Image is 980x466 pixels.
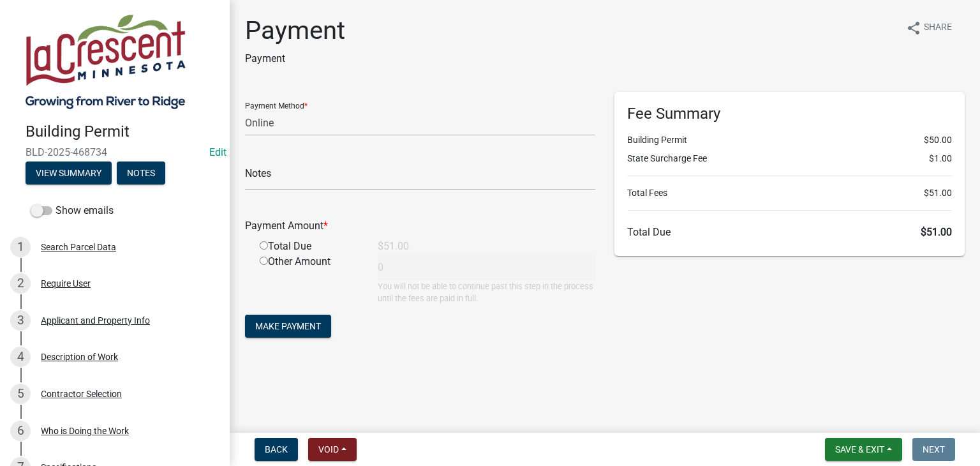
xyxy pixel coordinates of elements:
[255,438,298,461] button: Back
[117,162,165,184] button: Notes
[906,20,921,36] i: share
[41,279,91,288] div: Require User
[41,243,116,252] div: Search Parcel Data
[245,15,345,46] h1: Payment
[250,239,368,254] div: Total Due
[627,152,952,165] li: State Surcharge Fee
[26,146,204,158] span: BLD-2025-468734
[896,15,962,40] button: shareShare
[912,438,955,461] button: Next
[117,169,165,179] wm-modal-confirm: Notes
[627,186,952,200] li: Total Fees
[10,347,31,367] div: 4
[835,444,884,455] span: Save & Exit
[41,389,122,398] div: Contractor Selection
[10,384,31,404] div: 5
[265,444,288,455] span: Back
[924,133,952,147] span: $50.00
[308,438,357,461] button: Void
[923,444,945,455] span: Next
[26,169,112,179] wm-modal-confirm: Summary
[825,438,902,461] button: Save & Exit
[924,20,952,36] span: Share
[41,426,129,435] div: Who is Doing the Work
[921,226,952,238] span: $51.00
[10,237,31,257] div: 1
[10,421,31,441] div: 6
[318,444,339,455] span: Void
[41,316,150,325] div: Applicant and Property Info
[10,273,31,294] div: 2
[209,146,226,158] wm-modal-confirm: Edit Application Number
[26,162,112,184] button: View Summary
[31,203,114,218] label: Show emails
[627,105,952,123] h6: Fee Summary
[929,152,952,165] span: $1.00
[250,254,368,304] div: Other Amount
[26,123,219,141] h4: Building Permit
[41,352,118,361] div: Description of Work
[26,13,186,109] img: City of La Crescent, Minnesota
[255,321,321,331] span: Make Payment
[245,51,345,66] p: Payment
[245,315,331,338] button: Make Payment
[209,146,226,158] a: Edit
[627,133,952,147] li: Building Permit
[10,310,31,331] div: 3
[627,226,952,238] h6: Total Due
[924,186,952,200] span: $51.00
[235,218,605,234] div: Payment Amount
